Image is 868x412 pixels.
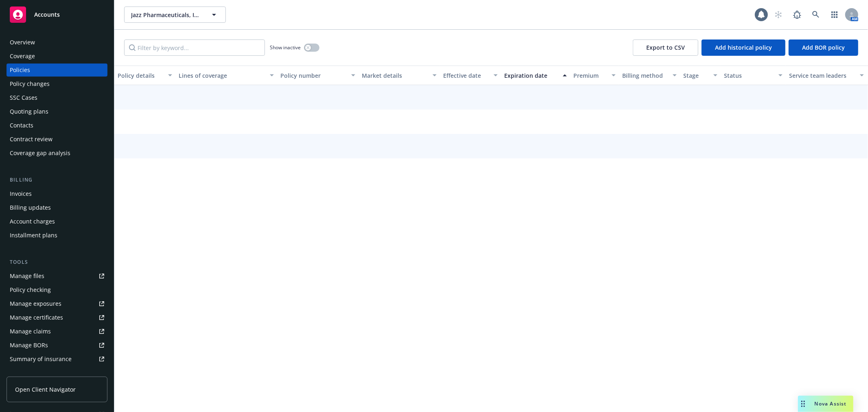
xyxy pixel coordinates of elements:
[7,176,107,184] div: Billing
[10,283,51,296] div: Policy checking
[7,119,107,132] a: Contacts
[124,39,265,56] input: Filter by keyword...
[7,311,107,324] a: Manage certificates
[15,385,76,394] span: Open Client Navigator
[815,400,847,407] span: Nova Assist
[501,66,570,85] button: Expiration date
[10,325,51,338] div: Manage claims
[7,258,107,266] div: Tools
[7,147,107,160] a: Coverage gap analysis
[10,147,70,160] div: Coverage gap analysis
[10,353,72,366] div: Summary of insurance
[10,201,51,214] div: Billing updates
[683,71,708,80] div: Stage
[786,66,867,85] button: Service team leaders
[7,91,107,104] a: SSC Cases
[798,396,853,412] button: Nova Assist
[7,133,107,146] a: Contract review
[802,44,845,51] span: Add BOR policy
[504,71,558,80] div: Expiration date
[7,77,107,90] a: Policy changes
[10,36,35,49] div: Overview
[724,71,774,80] div: Status
[440,66,501,85] button: Effective date
[770,7,787,23] a: Start snowing
[114,66,175,85] button: Policy details
[359,66,440,85] button: Market details
[7,215,107,228] a: Account charges
[124,7,226,23] button: Jazz Pharmaceuticals, Inc.
[277,66,359,85] button: Policy number
[10,311,63,324] div: Manage certificates
[7,64,107,77] a: Policies
[798,396,808,412] div: Drag to move
[7,3,107,26] a: Accounts
[10,119,33,132] div: Contacts
[270,44,301,51] span: Show inactive
[10,215,55,228] div: Account charges
[10,187,32,200] div: Invoices
[10,50,35,63] div: Coverage
[570,66,619,85] button: Premium
[280,71,346,80] div: Policy number
[721,66,786,85] button: Status
[7,339,107,352] a: Manage BORs
[702,39,785,56] button: Add historical policy
[10,297,61,310] div: Manage exposures
[789,71,855,80] div: Service team leaders
[179,71,265,80] div: Lines of coverage
[10,339,48,352] div: Manage BORs
[34,11,60,18] span: Accounts
[646,44,685,51] span: Export to CSV
[175,66,277,85] button: Lines of coverage
[7,366,107,379] a: Policy AI ingestions
[7,201,107,214] a: Billing updates
[362,71,428,80] div: Market details
[7,353,107,366] a: Summary of insurance
[7,297,107,310] a: Manage exposures
[573,71,607,80] div: Premium
[10,105,48,118] div: Quoting plans
[7,50,107,63] a: Coverage
[789,39,858,56] button: Add BOR policy
[715,44,772,51] span: Add historical policy
[7,325,107,338] a: Manage claims
[10,229,57,242] div: Installment plans
[118,71,163,80] div: Policy details
[10,366,62,379] div: Policy AI ingestions
[10,77,50,90] div: Policy changes
[619,66,680,85] button: Billing method
[10,64,30,77] div: Policies
[443,71,489,80] div: Effective date
[808,7,824,23] a: Search
[10,270,44,283] div: Manage files
[7,229,107,242] a: Installment plans
[622,71,668,80] div: Billing method
[131,11,201,19] span: Jazz Pharmaceuticals, Inc.
[7,36,107,49] a: Overview
[7,105,107,118] a: Quoting plans
[680,66,721,85] button: Stage
[10,133,52,146] div: Contract review
[789,7,805,23] a: Report a Bug
[7,270,107,283] a: Manage files
[7,187,107,200] a: Invoices
[826,7,843,23] a: Switch app
[10,91,37,104] div: SSC Cases
[633,39,698,56] button: Export to CSV
[7,283,107,296] a: Policy checking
